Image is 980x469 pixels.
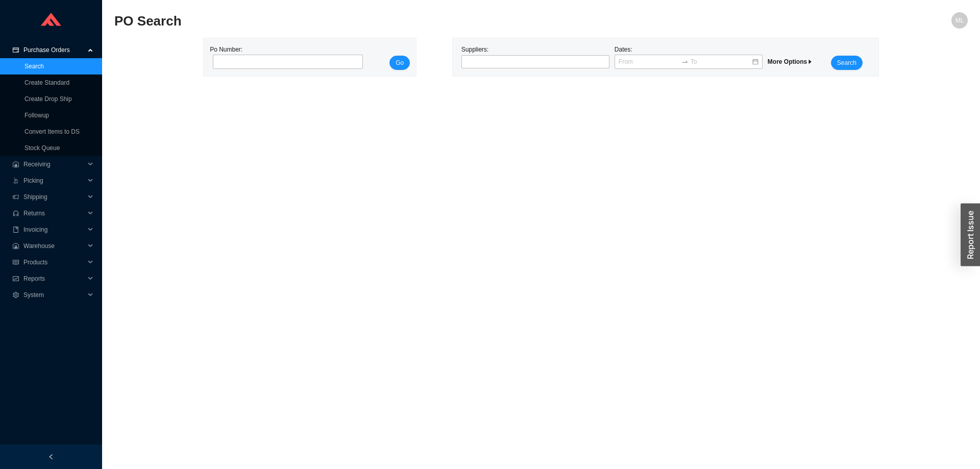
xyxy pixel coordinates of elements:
span: Reports [23,270,85,287]
a: Search [24,63,44,70]
a: Convert Items to DS [24,128,80,135]
span: swap-right [681,58,689,65]
span: caret-right [807,59,813,65]
span: setting [12,292,19,298]
button: Search [831,56,863,70]
span: Returns [23,205,85,221]
span: book [12,227,19,233]
input: From [619,57,679,67]
span: fund [12,276,19,282]
span: Picking [23,172,85,189]
span: read [12,259,19,265]
div: Dates: [612,44,765,70]
span: customer-service [12,210,19,216]
span: Invoicing [23,221,85,238]
span: Purchase Orders [23,42,85,58]
span: left [48,454,54,460]
span: System [23,287,85,303]
span: Receiving [23,156,85,172]
span: Go [396,58,404,68]
a: Followup [24,112,49,119]
span: Shipping [23,189,85,205]
a: Create Standard [24,79,69,86]
a: Stock Queue [24,144,60,152]
span: More Options [768,58,813,65]
button: Go [389,56,410,70]
span: ML [955,12,964,29]
span: Search [837,58,856,68]
span: to [681,58,689,65]
div: Suppliers: [459,44,612,70]
span: Products [23,254,85,270]
input: To [691,57,751,67]
span: credit-card [12,47,19,53]
div: Po Number: [210,44,360,70]
a: Create Drop Ship [24,95,72,103]
span: Warehouse [23,238,85,254]
h2: PO Search [114,12,754,30]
